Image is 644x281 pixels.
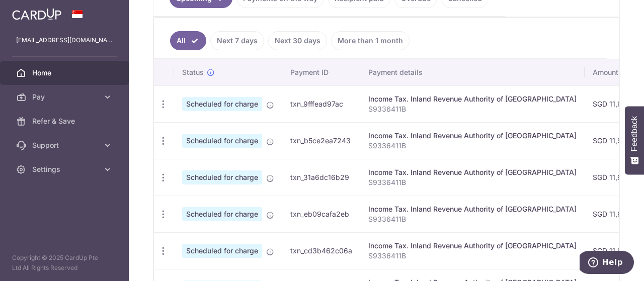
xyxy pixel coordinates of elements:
div: Income Tax. Inland Revenue Authority of [GEOGRAPHIC_DATA] [368,167,577,177]
span: Scheduled for charge [182,207,262,221]
th: Payment details [360,59,585,85]
span: Status [182,67,204,77]
td: txn_cd3b462c06a [282,232,360,269]
td: txn_b5ce2ea7243 [282,122,360,159]
p: S9336411B [368,214,577,224]
span: Scheduled for charge [182,244,262,258]
span: Settings [32,164,99,174]
span: Scheduled for charge [182,134,262,148]
button: Feedback - Show survey [625,106,644,174]
th: Payment ID [282,59,360,85]
span: Amount [593,67,618,77]
p: S9336411B [368,104,577,114]
p: S9336411B [368,177,577,188]
div: Income Tax. Inland Revenue Authority of [GEOGRAPHIC_DATA] [368,204,577,214]
td: txn_31a6dc16b29 [282,159,360,196]
span: Scheduled for charge [182,97,262,111]
td: txn_9fffead97ac [282,85,360,122]
span: Support [32,140,99,150]
td: txn_eb09cafa2eb [282,196,360,232]
p: [EMAIL_ADDRESS][DOMAIN_NAME] [16,35,113,45]
a: Next 30 days [268,31,327,50]
iframe: Opens a widget where you can find more information [580,251,634,276]
img: CardUp [12,8,61,20]
a: Next 7 days [210,31,264,50]
div: Income Tax. Inland Revenue Authority of [GEOGRAPHIC_DATA] [368,241,577,251]
a: More than 1 month [331,31,410,50]
span: Pay [32,92,99,102]
p: S9336411B [368,251,577,261]
a: All [170,31,206,50]
span: Scheduled for charge [182,170,262,184]
div: Income Tax. Inland Revenue Authority of [GEOGRAPHIC_DATA] [368,131,577,141]
div: Income Tax. Inland Revenue Authority of [GEOGRAPHIC_DATA] [368,94,577,104]
span: Refer & Save [32,116,99,126]
p: S9336411B [368,141,577,151]
span: Home [32,68,99,78]
span: Feedback [630,116,639,151]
